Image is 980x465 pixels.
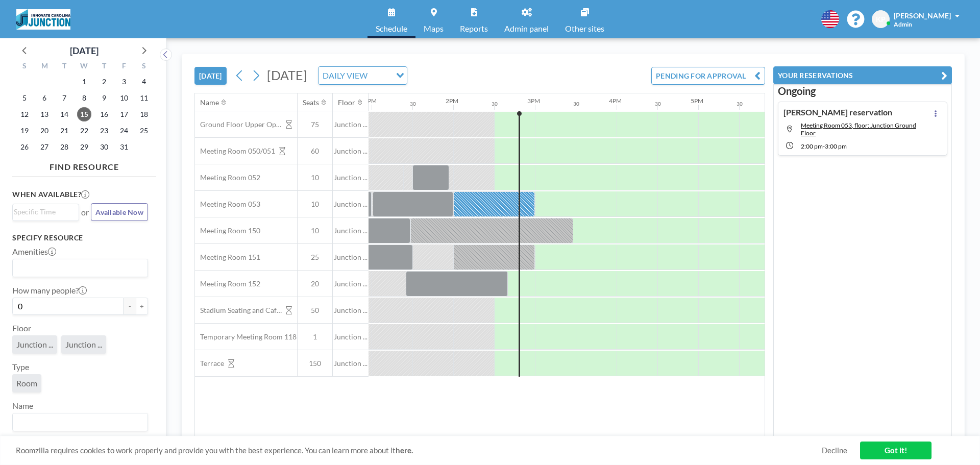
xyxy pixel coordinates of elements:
h4: FIND RESOURCE [12,158,156,172]
div: 2PM [446,97,458,105]
span: Monday, October 6, 2025 [37,91,52,105]
span: Roomzilla requires cookies to work properly and provide you with the best experience. You can lea... [16,446,822,455]
span: Tuesday, October 14, 2025 [57,107,71,121]
span: Junction ... [333,359,369,368]
div: Seats [303,98,319,107]
span: 75 [298,120,332,129]
button: Available Now [91,203,148,221]
div: Search for option [13,204,79,219]
span: 150 [298,359,332,368]
span: Other sites [565,25,604,33]
span: Thursday, October 9, 2025 [97,91,111,105]
span: 50 [298,306,332,315]
span: Friday, October 24, 2025 [117,124,131,138]
span: [DATE] [267,67,307,83]
div: W [75,60,94,74]
div: Name [200,98,219,107]
div: 1PM [364,97,377,105]
span: Tuesday, October 7, 2025 [57,91,71,105]
span: Terrace [195,359,224,368]
span: Thursday, October 2, 2025 [97,75,111,89]
span: 10 [298,173,332,182]
span: Available Now [95,208,143,216]
button: YOUR RESERVATIONS [773,66,952,84]
h3: Specify resource [12,233,148,242]
span: Meeting Room 050/051 [195,146,275,156]
button: [DATE] [194,67,227,85]
label: Amenities [12,247,56,257]
div: M [35,60,55,74]
span: Monday, October 13, 2025 [37,107,52,121]
span: 1 [298,332,332,341]
span: Junction ... [333,253,369,262]
span: Junction ... [65,339,102,349]
span: Meeting Room 152 [195,279,260,288]
span: Wednesday, October 8, 2025 [77,91,91,105]
div: S [15,60,35,74]
label: How many people? [12,285,87,296]
span: 20 [298,279,332,288]
label: Name [12,401,33,411]
span: 3:00 PM [825,142,847,150]
span: Friday, October 17, 2025 [117,107,131,121]
span: Saturday, October 11, 2025 [137,91,151,105]
span: 60 [298,146,332,156]
div: T [94,60,114,74]
span: Saturday, October 4, 2025 [137,75,151,89]
span: Tuesday, October 21, 2025 [57,124,71,138]
a: Decline [822,446,847,455]
span: Monday, October 27, 2025 [37,140,52,154]
span: Friday, October 31, 2025 [117,140,131,154]
span: Junction ... [16,339,53,349]
span: Thursday, October 16, 2025 [97,107,111,121]
span: Wednesday, October 29, 2025 [77,140,91,154]
span: Maps [424,25,444,33]
div: 30 [410,101,416,107]
div: 5PM [691,97,703,105]
div: [DATE] [70,43,99,58]
span: Monday, October 20, 2025 [37,124,52,138]
span: Wednesday, October 22, 2025 [77,124,91,138]
span: Junction ... [333,306,369,315]
span: Junction ... [333,332,369,341]
h3: Ongoing [778,85,947,97]
span: KP [876,15,886,24]
span: Admin panel [504,25,549,33]
img: organization-logo [16,9,70,30]
span: Junction ... [333,226,369,235]
span: Junction ... [333,120,369,129]
div: Search for option [318,67,407,84]
span: Reports [460,25,488,33]
label: Type [12,362,29,372]
input: Search for option [14,261,142,275]
span: Ground Floor Upper Open Area [195,120,282,129]
span: Junction ... [333,173,369,182]
span: Saturday, October 25, 2025 [137,124,151,138]
div: 3PM [527,97,540,105]
span: Temporary Meeting Room 118 [195,332,297,341]
div: S [134,60,154,74]
span: Junction ... [333,146,369,156]
span: Stadium Seating and Cafe area [195,306,282,315]
span: Friday, October 10, 2025 [117,91,131,105]
span: [PERSON_NAME] [894,11,951,20]
label: Floor [12,323,31,333]
div: F [114,60,134,74]
a: Got it! [860,442,932,459]
span: 10 [298,200,332,209]
div: T [55,60,75,74]
span: or [81,207,89,217]
div: Search for option [13,413,148,431]
span: Meeting Room 053 [195,200,260,209]
input: Search for option [371,69,390,82]
div: 30 [492,101,498,107]
button: - [124,298,136,315]
span: Sunday, October 12, 2025 [17,107,32,121]
span: Wednesday, October 15, 2025 [77,107,91,121]
h4: [PERSON_NAME] reservation [783,107,892,117]
span: Wednesday, October 1, 2025 [77,75,91,89]
div: 30 [573,101,579,107]
button: PENDING FOR APPROVAL [651,67,765,85]
span: Sunday, October 5, 2025 [17,91,32,105]
span: Meeting Room 151 [195,253,260,262]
